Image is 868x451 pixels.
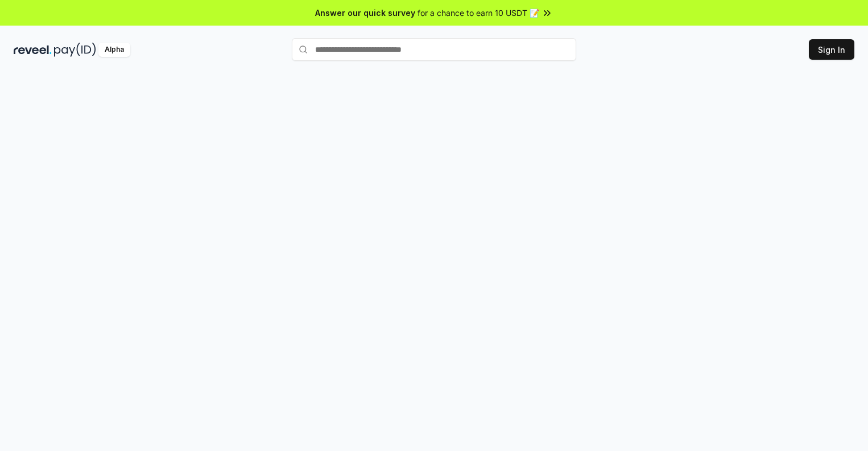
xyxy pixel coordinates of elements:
[98,43,130,57] div: Alpha
[418,7,539,19] span: for a chance to earn 10 USDT 📝
[315,7,415,19] span: Answer our quick survey
[54,43,96,57] img: pay_id
[809,39,854,60] button: Sign In
[14,43,52,57] img: reveel_dark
